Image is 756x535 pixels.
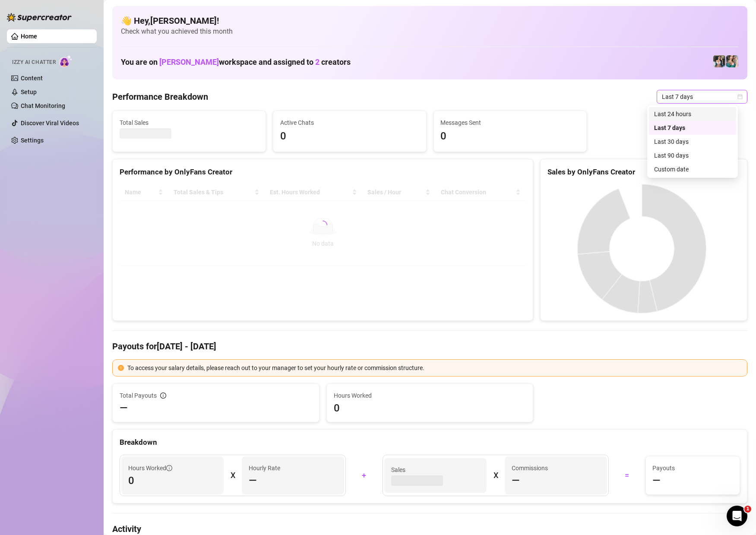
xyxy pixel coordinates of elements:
[351,469,377,482] div: +
[21,137,44,144] a: Settings
[21,75,43,82] a: Content
[159,57,219,66] span: [PERSON_NAME]
[334,391,526,400] span: Hours Worked
[12,58,56,66] span: Izzy AI Chatter
[21,102,65,109] a: Chat Monitoring
[21,120,79,127] a: Discover Viral Videos
[112,340,747,352] h4: Payouts for [DATE] - [DATE]
[713,55,725,67] img: Katy
[662,90,742,103] span: Last 7 days
[112,523,747,535] h4: Activity
[121,15,739,27] h4: 👋 Hey, [PERSON_NAME] !
[653,474,661,488] span: —
[120,391,157,400] span: Total Payouts
[493,469,498,482] div: X
[315,57,319,66] span: 2
[121,27,739,36] span: Check what you achieved this month
[280,128,419,145] span: 0
[280,118,419,127] span: Active Chats
[547,166,740,178] div: Sales by OnlyFans Creator
[127,363,742,373] div: To access your salary details, please reach out to your manager to set your hourly rate or commis...
[128,474,217,488] span: 0
[118,365,124,371] span: exclamation-circle
[7,13,72,22] img: logo-BBDzfeDw.svg
[317,219,329,231] span: loading
[441,128,580,145] span: 0
[737,94,743,99] span: calendar
[614,469,640,482] div: =
[128,463,172,473] span: Hours Worked
[391,465,480,475] span: Sales
[112,91,208,103] h4: Performance Breakdown
[120,118,259,127] span: Total Sales
[21,33,37,40] a: Home
[744,506,751,513] span: 1
[120,437,740,448] div: Breakdown
[59,55,73,67] img: AI Chatter
[120,401,128,415] span: —
[120,166,526,178] div: Performance by OnlyFans Creator
[441,118,580,127] span: Messages Sent
[231,469,235,482] div: X
[334,401,526,415] span: 0
[249,474,257,488] span: —
[727,506,747,526] iframe: Intercom live chat
[21,89,37,95] a: Setup
[249,463,280,473] article: Hourly Rate
[166,465,172,471] span: info-circle
[512,474,520,488] span: —
[160,393,166,399] span: info-circle
[512,463,548,473] article: Commissions
[121,57,351,67] h1: You are on workspace and assigned to creators
[653,463,733,473] span: Payouts
[726,55,738,67] img: Zaddy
